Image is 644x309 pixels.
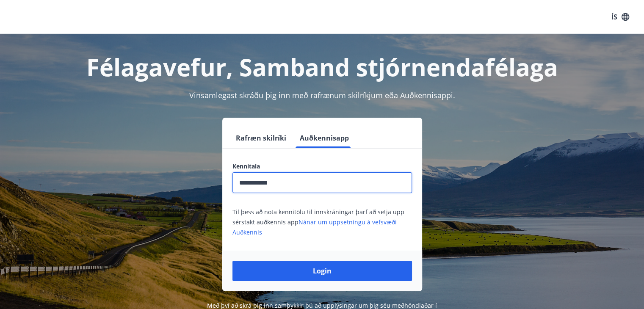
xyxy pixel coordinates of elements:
a: Nánar um uppsetningu á vefsvæði Auðkennis [232,218,397,236]
button: ÍS [607,9,634,25]
button: Auðkennisapp [296,128,352,148]
span: Til þess að nota kennitölu til innskráningar þarf að setja upp sérstakt auðkennis app [232,208,404,236]
label: Kennitala [232,162,412,171]
span: Vinsamlegast skráðu þig inn með rafrænum skilríkjum eða Auðkennisappi. [189,90,455,100]
h1: Félagavefur, Samband stjórnendafélaga [28,51,617,83]
button: Login [232,261,412,281]
button: Rafræn skilríki [232,128,290,148]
